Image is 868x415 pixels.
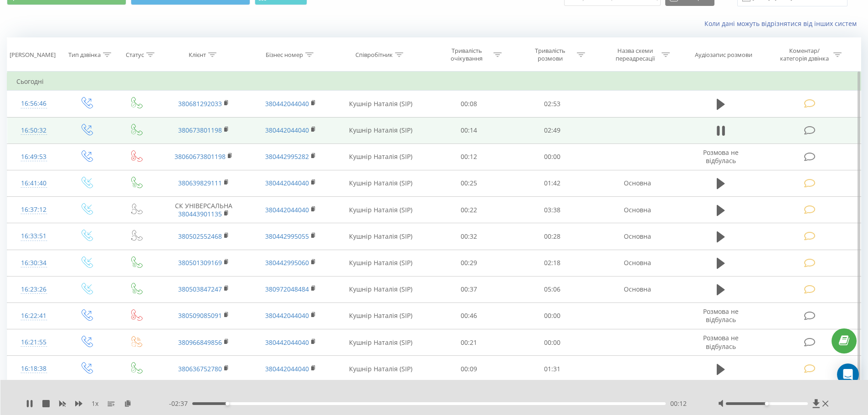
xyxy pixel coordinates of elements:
td: 00:00 [511,143,594,170]
div: Accessibility label [765,402,769,405]
a: 380972048484 [265,285,309,293]
a: 380673801198 [178,126,222,134]
td: 00:46 [427,302,511,329]
td: Кушнір Наталія (SIP) [334,91,427,117]
td: 00:29 [427,250,511,276]
div: Accessibility label [226,402,229,405]
div: 16:30:34 [16,254,51,272]
a: 380442044040 [265,311,309,320]
a: 380442044040 [265,179,309,187]
td: 00:12 [427,143,511,170]
td: 00:09 [427,356,511,382]
div: Статус [126,51,144,59]
a: 380501309169 [178,258,222,267]
span: 00:12 [670,399,687,408]
a: 380443901135 [178,210,222,218]
td: Основна [594,223,680,250]
td: Кушнір Наталія (SIP) [334,223,427,250]
div: Тип дзвінка [68,51,101,59]
div: 16:22:41 [16,307,51,325]
td: Основна [594,276,680,302]
a: Коли дані можуть відрізнятися вiд інших систем [704,19,861,28]
div: 16:56:46 [16,95,51,113]
td: Кушнір Наталія (SIP) [334,250,427,276]
td: 05:06 [511,276,594,302]
div: 16:41:40 [16,174,51,192]
div: [PERSON_NAME] [10,51,56,59]
div: 16:37:12 [16,201,51,219]
a: 380639829111 [178,179,222,187]
div: Тривалість очікування [442,47,491,62]
div: 16:23:26 [16,281,51,298]
td: 02:53 [511,91,594,117]
div: 16:49:53 [16,148,51,166]
span: - 02:37 [169,399,192,408]
a: 380442044040 [265,126,309,134]
td: Основна [594,197,680,223]
td: 01:31 [511,356,594,382]
div: Назва схеми переадресації [611,47,659,62]
td: 00:21 [427,329,511,356]
a: 380681292033 [178,99,222,108]
td: Основна [594,170,680,196]
td: 00:22 [427,197,511,223]
td: 03:38 [511,197,594,223]
a: 380442995282 [265,152,309,161]
span: Розмова не відбулась [703,148,739,165]
div: Open Intercom Messenger [837,364,859,385]
div: 16:33:51 [16,227,51,245]
td: Кушнір Наталія (SIP) [334,197,427,223]
td: 00:25 [427,170,511,196]
td: Кушнір Наталія (SIP) [334,356,427,382]
td: СК УНІВЕРСАЛЬНА [160,197,247,223]
a: 380966849856 [178,338,222,347]
a: 380442044040 [265,205,309,214]
div: Бізнес номер [266,51,303,59]
td: Сьогодні [7,72,861,91]
td: Кушнір Наталія (SIP) [334,170,427,196]
td: Кушнір Наталія (SIP) [334,143,427,170]
a: 38060673801198 [175,152,226,161]
div: Аудіозапис розмови [695,51,752,59]
a: 380442044040 [265,99,309,108]
div: 16:50:32 [16,122,51,139]
a: 380442044040 [265,338,309,347]
td: 00:32 [427,223,511,250]
td: 00:00 [511,302,594,329]
td: Кушнір Наталія (SIP) [334,329,427,356]
td: 00:37 [427,276,511,302]
a: 380442995055 [265,232,309,241]
a: 380503847247 [178,285,222,293]
td: 00:08 [427,91,511,117]
a: 380502552468 [178,232,222,241]
div: Тривалість розмови [526,47,575,62]
td: Основна [594,250,680,276]
td: 00:14 [427,117,511,143]
td: 02:18 [511,250,594,276]
td: 01:42 [511,170,594,196]
td: 00:28 [511,223,594,250]
a: 380442044040 [265,364,309,373]
span: 1 x [92,399,98,408]
div: 16:21:55 [16,333,51,351]
a: 380509085091 [178,311,222,320]
div: Коментар/категорія дзвінка [778,47,831,62]
div: 16:18:38 [16,360,51,378]
div: Клієнт [189,51,206,59]
td: Кушнір Наталія (SIP) [334,117,427,143]
a: 380442995060 [265,258,309,267]
td: 02:49 [511,117,594,143]
td: Кушнір Наталія (SIP) [334,302,427,329]
a: 380636752780 [178,364,222,373]
td: Кушнір Наталія (SIP) [334,276,427,302]
span: Розмова не відбулась [703,307,739,324]
td: 00:00 [511,329,594,356]
div: Співробітник [355,51,393,59]
span: Розмова не відбулась [703,333,739,350]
